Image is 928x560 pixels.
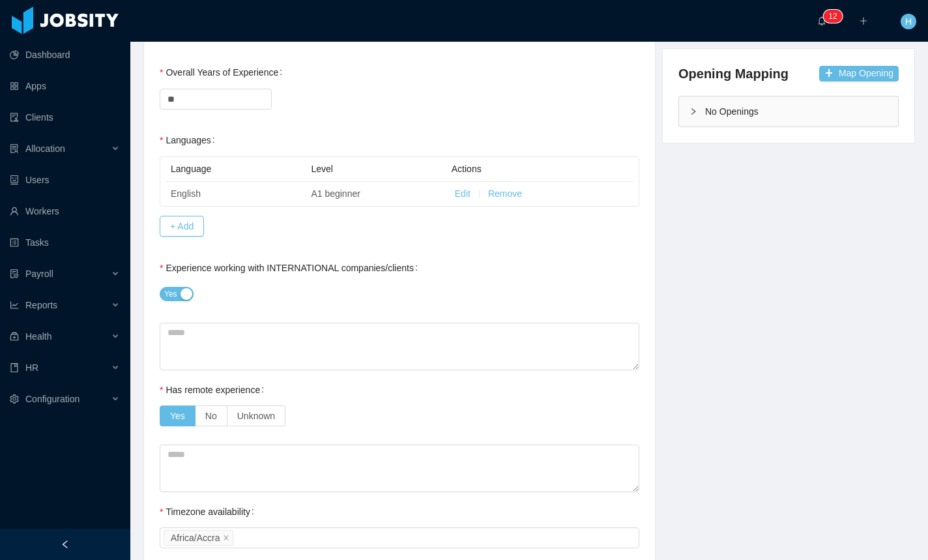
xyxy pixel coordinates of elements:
[905,14,912,29] span: H
[160,135,220,145] label: Languages
[488,187,522,201] button: Remove
[171,531,220,545] div: Africa/Accra
[10,394,19,404] i: icon: setting
[25,300,57,310] span: Reports
[689,108,697,115] i: icon: right
[171,164,211,174] span: Language
[452,164,482,174] span: Actions
[171,188,201,199] span: English
[833,10,837,23] p: 2
[10,229,120,256] a: icon: profileTasks
[25,269,53,279] span: Payroll
[10,269,19,278] i: icon: file-protect
[679,96,898,126] div: icon: rightNo Openings
[859,16,868,25] i: icon: plus
[10,73,120,99] a: icon: appstoreApps
[10,42,120,68] a: icon: pie-chartDashboard
[236,530,243,546] input: Timezone availability
[819,66,899,81] button: icon: plusMap Opening
[10,332,19,341] i: icon: medicine-box
[25,362,38,373] span: HR
[205,411,217,421] span: No
[817,16,826,25] i: icon: bell
[223,534,229,542] i: icon: close
[170,411,185,421] span: Yes
[828,10,833,23] p: 1
[455,187,471,201] button: Edit
[25,143,65,154] span: Allocation
[311,164,332,174] span: Level
[10,144,19,153] i: icon: solution
[25,394,80,404] span: Configuration
[678,65,789,83] h4: Opening Mapping
[160,67,287,78] label: Overall Years of Experience
[160,287,194,301] button: Experience working with INTERNATIONAL companies/clients
[160,89,271,109] input: Overall Years of Experience
[25,331,51,342] span: Health
[160,507,259,517] label: Timezone availability
[10,301,19,310] i: icon: line-chart
[10,167,120,193] a: icon: robotUsers
[823,10,842,23] sup: 12
[10,104,120,130] a: icon: auditClients
[10,363,19,372] i: icon: book
[164,287,177,301] span: Yes
[160,216,204,237] button: + Add
[311,188,360,199] span: A1 beginner
[160,263,423,273] label: Experience working with INTERNATIONAL companies/clients
[237,411,275,421] span: Unknown
[160,385,269,395] label: Has remote experience
[10,198,120,224] a: icon: userWorkers
[164,530,233,546] li: Africa/Accra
